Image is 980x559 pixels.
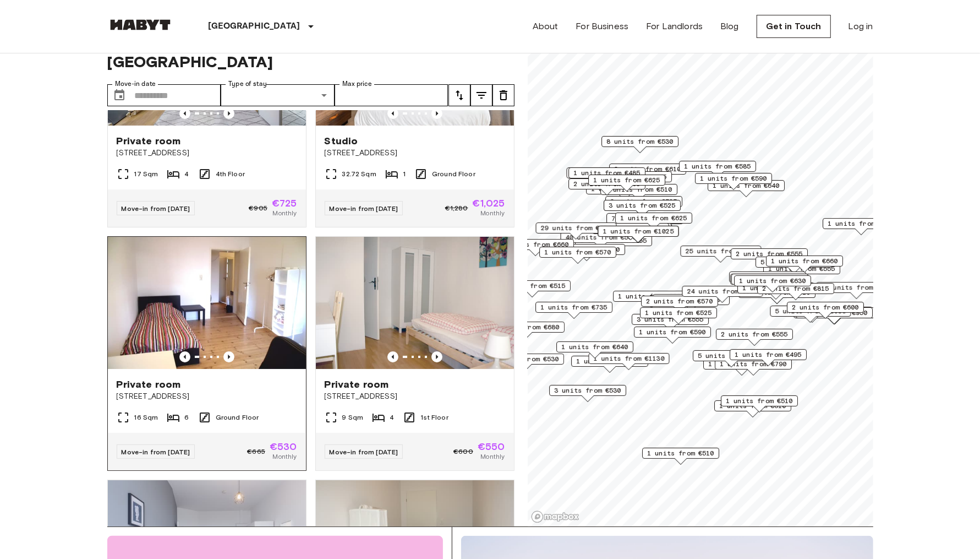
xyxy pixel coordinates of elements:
[487,354,564,371] div: Map marker
[107,236,306,471] a: Marketing picture of unit DE-01-029-04MPrevious imagePrevious imagePrivate room[STREET_ADDRESS]16...
[680,246,761,263] div: Map marker
[821,283,892,292] span: 12 units from €570
[762,284,829,294] span: 2 units from €815
[554,386,621,395] span: 3 units from €530
[610,197,677,207] span: 3 units from €525
[316,237,514,369] img: Marketing picture of unit DE-01-093-04M
[223,351,234,362] button: Previous image
[528,20,873,527] canvas: Map
[613,291,690,308] div: Map marker
[540,223,611,233] span: 29 units from €570
[535,222,616,240] div: Map marker
[685,246,756,256] span: 25 units from €530
[679,161,756,178] div: Map marker
[721,395,798,413] div: Map marker
[448,84,470,106] button: tune
[600,184,677,201] div: Map marker
[115,79,156,89] label: Move-in date
[609,200,676,210] span: 3 units from €525
[693,350,770,367] div: Map marker
[719,401,786,411] span: 1 units from €610
[766,256,843,273] div: Map marker
[721,329,788,339] span: 2 units from €555
[568,178,645,196] div: Map marker
[731,274,808,291] div: Map marker
[736,249,803,259] span: 2 units from €555
[637,314,704,324] span: 3 units from €555
[122,448,190,456] span: Move-in from [DATE]
[609,164,686,181] div: Map marker
[731,248,808,265] div: Map marker
[420,413,448,422] span: 1st Floor
[716,329,793,346] div: Map marker
[330,448,398,456] span: Move-in from [DATE]
[620,213,687,223] span: 1 units from €625
[593,175,660,185] span: 1 units from €625
[801,308,868,318] span: 7 units from €950
[122,204,190,213] span: Move-in from [DATE]
[492,322,560,332] span: 1 units from €680
[714,400,791,417] div: Map marker
[108,237,306,369] img: Marketing picture of unit DE-01-029-04M
[535,302,612,319] div: Map marker
[480,452,505,462] span: Monthly
[531,511,579,523] a: Mapbox logo
[682,286,763,303] div: Map marker
[184,169,189,179] span: 4
[249,203,267,213] span: €905
[737,283,814,300] div: Map marker
[403,169,406,179] span: 1
[247,447,265,457] span: €665
[390,413,394,422] span: 4
[739,276,806,286] span: 1 units from €630
[736,274,803,284] span: 1 units from €640
[606,137,674,146] span: 8 units from €530
[604,200,681,217] div: Map marker
[571,356,648,373] div: Map marker
[342,79,372,89] label: Max price
[556,341,633,359] div: Map marker
[431,108,442,119] button: Previous image
[576,356,643,366] span: 1 units from €570
[792,302,859,312] span: 2 units from €600
[760,257,828,267] span: 5 units from €660
[730,274,807,291] div: Map marker
[553,245,620,254] span: 3 units from €690
[771,256,838,266] span: 1 units from €660
[634,327,711,344] div: Map marker
[470,84,492,106] button: tune
[134,169,158,179] span: 17 Sqm
[473,198,505,208] span: €1,025
[488,322,565,339] div: Map marker
[566,167,647,184] div: Map marker
[272,452,297,462] span: Monthly
[601,136,678,153] div: Map marker
[453,447,473,457] span: €600
[117,391,297,402] span: [STREET_ADDRESS]
[787,302,864,319] div: Map marker
[606,213,683,230] div: Map marker
[342,169,376,179] span: 32.72 Sqm
[828,219,895,229] span: 1 units from €980
[757,15,831,38] a: Get in Touch
[179,108,190,119] button: Previous image
[646,20,703,33] a: For Landlords
[796,307,873,324] div: Map marker
[431,351,442,362] button: Previous image
[544,247,611,257] span: 1 units from €570
[615,213,692,230] div: Map marker
[216,169,245,179] span: 4th Floor
[687,286,758,296] span: 24 units from €575
[735,350,802,360] span: 1 units from €495
[848,20,873,33] a: Log in
[445,203,468,213] span: €1,280
[223,108,234,119] button: Previous image
[796,307,873,324] div: Map marker
[757,283,834,300] div: Map marker
[117,134,181,148] span: Private room
[228,79,267,89] label: Type of stay
[729,272,806,289] div: Map marker
[713,181,780,191] span: 1 units from €640
[715,359,792,376] div: Map marker
[730,349,807,366] div: Map marker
